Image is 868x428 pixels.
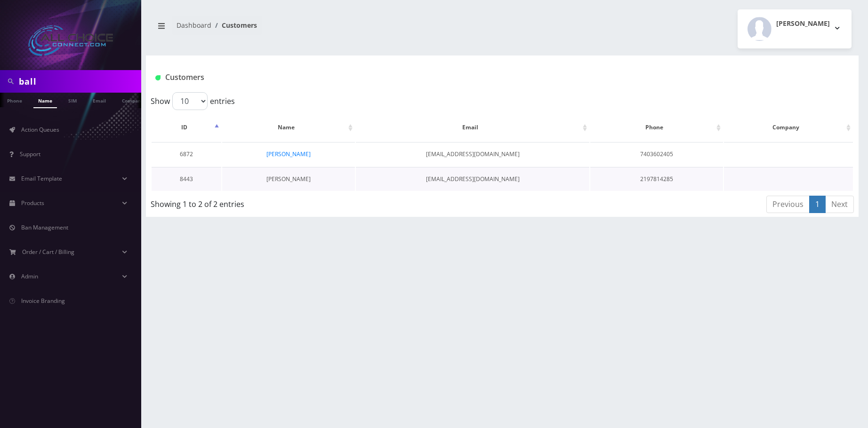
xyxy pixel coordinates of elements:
[88,93,111,107] a: Email
[172,92,208,110] select: Showentries
[152,114,221,141] th: ID: activate to sort column descending
[20,150,40,158] span: Support
[177,21,211,30] a: Dashboard
[590,142,723,166] td: 7403602405
[825,196,854,213] a: Next
[64,93,81,107] a: SIM
[21,199,44,207] span: Products
[33,93,57,108] a: Name
[21,174,62,182] span: Email Template
[222,114,355,141] th: Name: activate to sort column ascending
[21,126,59,134] span: Action Queues
[809,196,826,213] a: 1
[22,248,74,256] span: Order / Cart / Billing
[117,93,149,107] a: Company
[155,73,731,82] h1: Customers
[211,20,257,30] li: Customers
[152,142,221,166] td: 6872
[21,223,68,231] span: Ban Management
[21,297,65,305] span: Invoice Branding
[151,92,235,110] label: Show entries
[356,142,589,166] td: [EMAIL_ADDRESS][DOMAIN_NAME]
[590,114,723,141] th: Phone: activate to sort column ascending
[724,114,853,141] th: Company: activate to sort column ascending
[152,167,221,191] td: 8443
[266,175,311,183] a: [PERSON_NAME]
[151,195,437,210] div: Showing 1 to 2 of 2 entries
[2,93,27,107] a: Phone
[738,9,852,48] button: [PERSON_NAME]
[21,272,38,280] span: Admin
[776,20,830,28] h2: [PERSON_NAME]
[266,150,311,158] a: [PERSON_NAME]
[28,25,113,56] img: All Choice Connect
[356,114,589,141] th: Email: activate to sort column ascending
[153,16,495,42] nav: breadcrumb
[766,196,810,213] a: Previous
[19,72,139,90] input: Search in Company
[356,167,589,191] td: [EMAIL_ADDRESS][DOMAIN_NAME]
[590,167,723,191] td: 2197814285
